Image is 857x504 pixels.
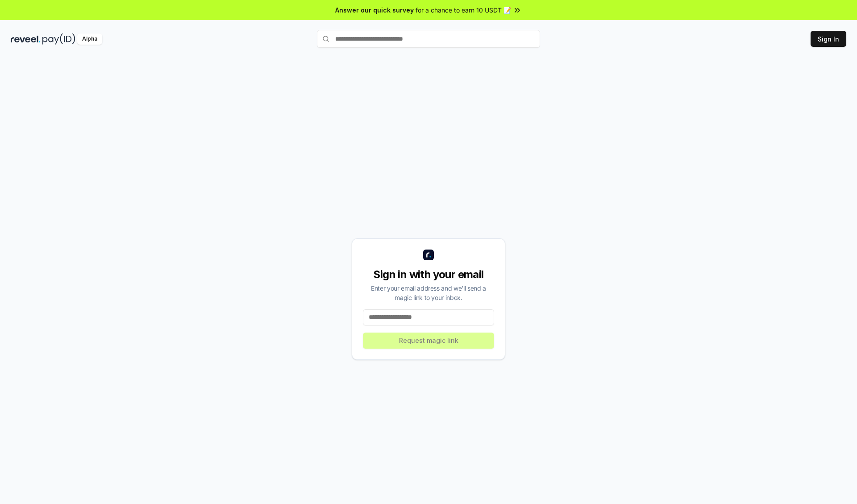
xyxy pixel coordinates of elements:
img: reveel_dark [11,33,41,45]
span: for a chance to earn 10 USDT 📝 [416,5,511,15]
img: pay_id [42,33,75,45]
div: Enter your email address and we’ll send a magic link to your inbox. [363,283,494,302]
div: Sign in with your email [363,267,494,282]
span: Answer our quick survey [335,5,414,15]
img: logo_small [423,250,434,260]
div: Alpha [77,33,102,45]
button: Sign In [811,31,846,47]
